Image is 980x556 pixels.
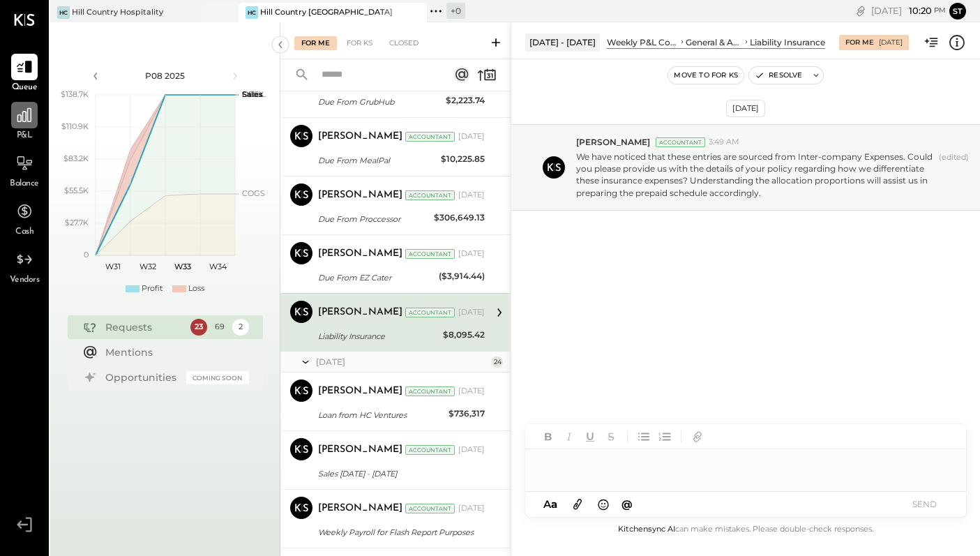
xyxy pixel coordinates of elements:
[458,248,485,260] div: [DATE]
[854,3,868,18] div: copy link
[749,67,808,84] button: Resolve
[174,262,191,271] text: W33
[581,428,599,446] button: Underline
[688,428,707,446] button: Add URL
[726,100,765,117] div: [DATE]
[15,226,33,239] span: Cash
[61,121,89,131] text: $110.9K
[318,188,402,202] div: [PERSON_NAME]
[17,130,33,142] span: P&L
[84,250,89,260] text: 0
[1,54,48,94] a: Queue
[686,36,743,48] div: General & Administrative Expenses
[446,3,465,19] div: + 0
[242,188,265,198] text: COGS
[318,306,402,320] div: [PERSON_NAME]
[142,283,163,294] div: Profit
[405,190,455,200] div: Accountant
[446,93,485,107] div: $2,223.74
[871,4,946,17] div: [DATE]
[316,356,488,368] div: [DATE]
[525,33,600,51] div: [DATE] - [DATE]
[10,274,40,287] span: Vendors
[656,428,674,446] button: Ordered List
[441,152,485,166] div: $10,225.85
[105,370,179,384] div: Opportunities
[318,212,430,226] div: Due From Proccessor
[607,36,679,48] div: Weekly P&L Comparison
[904,4,932,17] span: 10 : 20
[845,38,874,47] div: For Me
[105,262,121,271] text: W31
[576,151,933,199] p: We have noticed that these entries are sourced from Inter-company Expenses. Could you please prov...
[260,7,393,18] div: Hill Country [GEOGRAPHIC_DATA]
[405,386,455,396] div: Accountant
[63,153,89,163] text: $83.2K
[294,36,337,50] div: For Me
[1,198,48,239] a: Cash
[318,329,439,343] div: Liability Insurance
[576,136,650,148] span: [PERSON_NAME]
[318,525,481,539] div: Weekly Payroll for Flash Report Purposes
[188,283,204,294] div: Loss
[318,502,402,516] div: [PERSON_NAME]
[1,102,48,142] a: P&L
[551,497,557,511] span: a
[1,246,48,287] a: Vendors
[448,407,485,421] div: $736,317
[318,271,435,285] div: Due From EZ Cater
[318,247,402,261] div: [PERSON_NAME]
[617,495,637,513] button: @
[211,319,228,336] div: 69
[318,408,444,422] div: Loan from HC Ventures
[105,345,242,359] div: Mentions
[190,319,207,336] div: 23
[458,503,485,514] div: [DATE]
[405,308,455,317] div: Accountant
[709,137,739,148] span: 3:49 AM
[602,428,620,446] button: Strikethrough
[246,6,258,19] div: HC
[621,497,633,511] span: @
[443,328,485,342] div: $8,095.42
[949,3,966,20] button: st
[896,495,952,513] button: SEND
[750,36,825,48] div: Liability Insurance
[242,89,263,99] text: Sales
[340,36,379,50] div: For KS
[405,504,455,513] div: Accountant
[318,95,442,109] div: Due From GrubHub
[879,38,903,47] div: [DATE]
[61,89,89,99] text: $138.7K
[72,7,163,18] div: Hill Country Hospitality
[635,428,653,446] button: Unordered List
[458,307,485,318] div: [DATE]
[560,428,578,446] button: Italic
[458,444,485,456] div: [DATE]
[405,132,455,142] div: Accountant
[492,356,503,368] div: 24
[10,178,39,190] span: Balance
[405,249,455,259] div: Accountant
[934,6,946,15] span: pm
[186,371,249,384] div: Coming Soon
[318,153,437,167] div: Due From MealPal
[57,6,70,19] div: HC
[439,269,485,283] div: ($3,914.44)
[65,218,89,227] text: $27.7K
[105,320,183,334] div: Requests
[318,384,402,398] div: [PERSON_NAME]
[434,211,485,225] div: $306,649.13
[318,130,402,144] div: [PERSON_NAME]
[458,131,485,142] div: [DATE]
[232,319,249,336] div: 2
[106,70,225,82] div: P08 2025
[1,150,48,190] a: Balance
[458,190,485,201] div: [DATE]
[939,152,969,199] span: (edited)
[64,186,89,195] text: $55.5K
[539,497,561,512] button: Aa
[382,36,425,50] div: Closed
[140,262,156,271] text: W32
[458,386,485,397] div: [DATE]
